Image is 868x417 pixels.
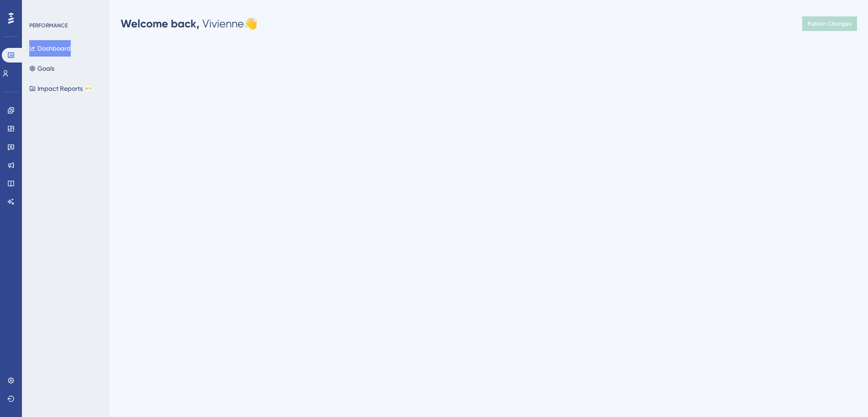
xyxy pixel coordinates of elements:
[29,80,93,97] button: Impact ReportsBETA
[121,17,200,30] span: Welcome back,
[29,22,68,29] div: PERFORMANCE
[121,16,258,31] div: Vivienne 👋
[85,86,93,91] div: BETA
[802,16,857,31] button: Publish Changes
[29,60,54,77] button: Goals
[808,20,852,27] span: Publish Changes
[29,40,71,57] button: Dashboard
